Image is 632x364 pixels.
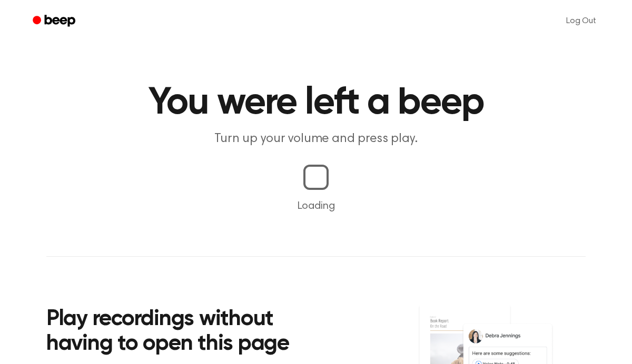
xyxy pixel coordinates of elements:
[556,8,607,34] a: Log Out
[25,11,85,32] a: Beep
[13,198,619,214] p: Loading
[46,307,330,357] h2: Play recordings without having to open this page
[46,84,586,122] h1: You were left a beep
[114,130,518,148] p: Turn up your volume and press play.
